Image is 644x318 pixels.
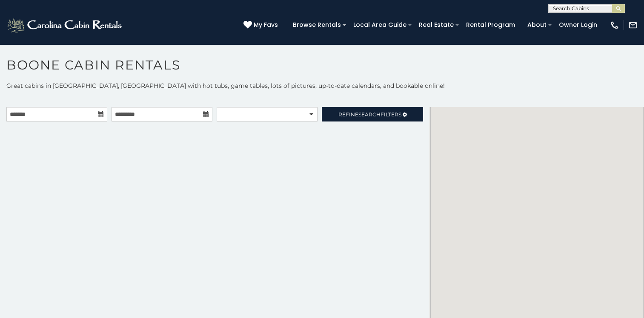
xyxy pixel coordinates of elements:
span: My Favs [254,20,278,29]
img: mail-regular-white.png [628,20,638,30]
span: Refine Filters [338,111,401,118]
a: My Favs [243,20,280,30]
a: About [523,18,551,32]
a: Browse Rentals [289,18,345,32]
img: phone-regular-white.png [610,20,619,30]
span: Search [358,111,381,118]
img: White-1-2.png [6,17,124,34]
a: RefineSearchFilters [322,107,423,121]
a: Real Estate [415,18,458,32]
a: Owner Login [555,18,601,32]
a: Local Area Guide [349,18,411,32]
a: Rental Program [462,18,519,32]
